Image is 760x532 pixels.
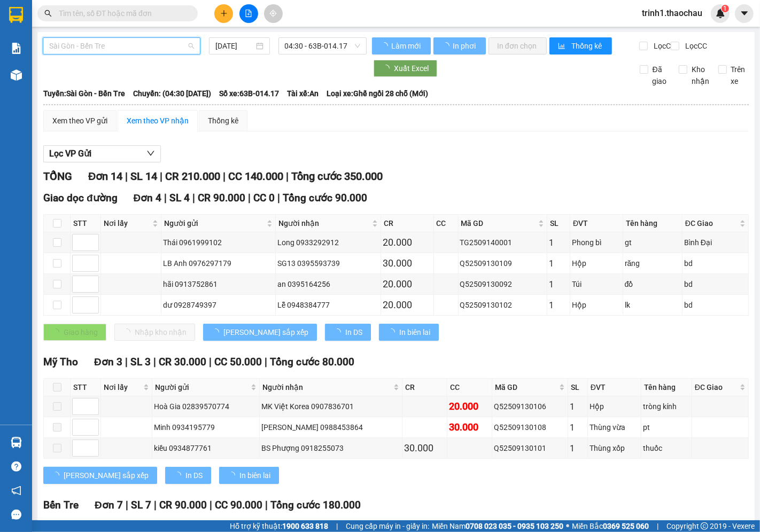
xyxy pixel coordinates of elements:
span: loading [174,472,185,479]
div: TG2509140001 [460,237,546,248]
span: TỔNG [43,170,72,183]
span: | [265,356,267,368]
div: bd [684,299,747,311]
div: Phong bì [572,237,621,248]
button: Lọc VP Gửi [43,145,161,162]
span: Trí [4,24,14,34]
span: SL 3 [130,356,151,368]
span: Đơn 4 [134,192,162,204]
span: SL 7 [131,499,151,511]
span: Đã giao [648,64,671,87]
span: 0944182575 [83,35,131,45]
span: Miền Bắc [572,520,649,532]
th: CC [447,379,492,396]
span: CR 30.000 [159,356,206,368]
span: Giao dọc đường [43,192,118,204]
button: [PERSON_NAME] sắp xếp [203,324,317,341]
span: loading [382,65,394,72]
span: | [210,499,212,511]
button: In phơi [433,37,486,54]
span: Người nhận [262,381,391,393]
div: 1 [549,236,568,249]
div: đồ [625,278,680,290]
div: 1 [570,400,586,413]
span: Số xe: 63B-014.17 [219,88,279,99]
span: Thống kê [571,40,603,52]
button: bar-chartThống kê [549,37,612,54]
span: Bến Tre [43,499,79,511]
strong: 1900 633 818 [282,522,328,530]
span: ĐC Giao [685,217,738,229]
span: loading [334,328,345,336]
button: Nhập kho nhận [114,324,195,341]
div: LB Anh 0976297179 [163,257,274,269]
div: BS Phượng 0918255073 [261,442,400,454]
span: 0984395844 [4,35,52,45]
span: SL 4 [169,192,190,204]
th: Tên hàng [623,215,683,232]
th: SL [547,215,570,232]
span: down [146,149,155,158]
span: | [164,192,167,204]
div: thuốc [643,442,690,454]
div: Lễ 0948384777 [277,299,379,311]
span: | [248,192,251,204]
span: Cung cấp máy in - giấy in: [346,520,429,532]
span: | [126,499,128,511]
span: loading [52,472,64,479]
div: gt [625,237,680,248]
span: Lọc VP Gửi [49,147,91,160]
td: CC: [82,54,159,68]
span: CR 210.000 [165,170,220,183]
span: Mỹ Tho [43,356,78,368]
span: trinh1.thaochau [633,6,711,20]
span: | [209,356,212,368]
span: Tổng cước 350.000 [291,170,383,183]
div: SG13 0395593739 [277,257,379,269]
span: | [286,170,289,183]
span: Lọc CC [681,40,709,52]
div: Hộp [590,401,639,412]
div: 1 [570,421,586,434]
span: Tổng cước 180.000 [270,499,361,511]
span: Đơn 7 [95,499,123,511]
span: Đơn 3 [94,356,122,368]
button: In biên lai [219,467,279,484]
span: Mỹ Tho [105,12,134,22]
span: question-circle [11,461,21,472]
span: Người nhận [278,217,370,229]
div: Hộp [572,257,621,269]
span: | [336,520,338,532]
div: 1 [549,299,568,312]
span: Loại xe: Ghế ngồi 28 chỗ (Mới) [327,88,428,99]
span: CR 90.000 [198,192,245,204]
span: | [223,170,226,183]
div: 30.000 [449,420,490,435]
div: Thống kê [208,115,238,127]
span: 1 [723,5,727,12]
div: [PERSON_NAME] 0988453864 [261,421,400,433]
p: Nhận: [83,12,159,22]
div: Q52509130106 [494,401,566,412]
div: răng [625,257,680,269]
th: Tên hàng [641,379,692,396]
span: Tổng cước 80.000 [270,356,354,368]
span: Đơn 14 [88,170,122,183]
span: search [44,10,52,17]
div: kiều 0934877761 [154,442,258,454]
span: Làm mới [391,40,422,52]
button: file-add [239,4,258,23]
span: | [125,170,128,183]
td: Q52509130106 [492,396,568,417]
span: Nơi lấy [104,217,150,229]
span: Lọc CR [649,40,677,52]
span: 20.000 [96,56,122,66]
td: TG2509140001 [459,232,548,253]
div: bd [684,257,747,269]
span: | [125,356,128,368]
th: ĐVT [588,379,641,396]
button: [PERSON_NAME] sắp xếp [43,467,157,484]
span: loading [387,328,399,336]
span: Hỗ trợ kỹ thuật: [230,520,328,532]
span: file-add [245,10,252,17]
